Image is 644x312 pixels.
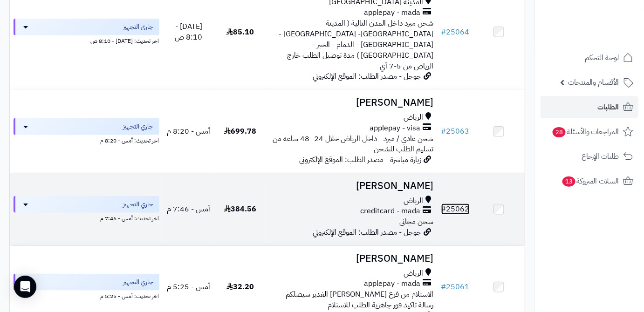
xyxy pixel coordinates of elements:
span: [DATE] - 8:10 ص [175,21,202,43]
span: جوجل - مصدر الطلب: الموقع الإلكتروني [313,227,422,238]
span: شحن مجاني [400,216,434,227]
span: applepay - mada [364,278,421,289]
a: الطلبات [541,96,638,118]
div: Open Intercom Messenger [14,276,36,298]
a: طلبات الإرجاع [541,145,638,168]
span: جاري التجهيز [123,200,154,209]
div: اخر تحديث: أمس - 7:46 م [14,213,159,223]
span: طلبات الإرجاع [582,150,619,163]
span: المراجعات والأسئلة [552,125,619,138]
span: # [441,281,446,292]
span: زيارة مباشرة - مصدر الطلب: الموقع الإلكتروني [300,154,422,165]
img: logo-2.png [581,26,635,46]
span: الرياض [404,196,424,206]
h3: [PERSON_NAME] [270,97,434,108]
span: جاري التجهيز [123,278,154,287]
span: # [441,126,446,137]
a: لوحة التحكم [541,47,638,69]
span: جاري التجهيز [123,22,154,32]
a: #25063 [441,126,470,137]
span: لوحة التحكم [585,51,619,64]
div: اخر تحديث: أمس - 8:20 م [14,135,159,145]
span: 32.20 [226,281,254,292]
span: جوجل - مصدر الطلب: الموقع الإلكتروني [313,71,422,82]
span: 13 [562,176,575,187]
span: # [441,27,446,38]
span: السلات المتروكة [562,175,619,188]
span: أمس - 5:25 م [167,281,210,292]
span: 28 [553,127,566,137]
div: اخر تحديث: أمس - 5:25 م [14,291,159,300]
span: الرياض [404,268,424,279]
span: الاستلام من فرع [PERSON_NAME] الغدير سيصلكم رسالة تاكيد فور جاهزية الطلب للاستلام [286,289,434,311]
span: الأقسام والمنتجات [568,76,619,89]
span: 384.56 [224,203,256,215]
span: 699.78 [224,126,256,137]
h3: [PERSON_NAME] [270,253,434,264]
span: creditcard - mada [361,206,421,217]
span: 85.10 [226,27,254,38]
span: أمس - 7:46 م [167,203,210,215]
span: جاري التجهيز [123,122,154,131]
span: الرياض [404,112,424,123]
h3: [PERSON_NAME] [270,181,434,191]
a: #25061 [441,281,470,292]
a: السلات المتروكة13 [541,170,638,192]
div: اخر تحديث: [DATE] - 8:10 ص [14,35,159,45]
span: شحن مبرد داخل المدن التالية ( المدينة [GEOGRAPHIC_DATA]- [GEOGRAPHIC_DATA] - [GEOGRAPHIC_DATA] - ... [279,18,434,71]
a: #25062 [441,203,470,215]
span: # [441,203,446,215]
a: #25064 [441,27,470,38]
span: أمس - 8:20 م [167,126,210,137]
a: المراجعات والأسئلة28 [541,121,638,143]
span: applepay - visa [370,123,421,134]
span: الطلبات [598,101,619,114]
span: شحن عادي / مبرد - داخل الرياض خلال 24 -48 ساعه من تسليم الطلب للشحن [273,133,434,155]
span: applepay - mada [364,7,421,18]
